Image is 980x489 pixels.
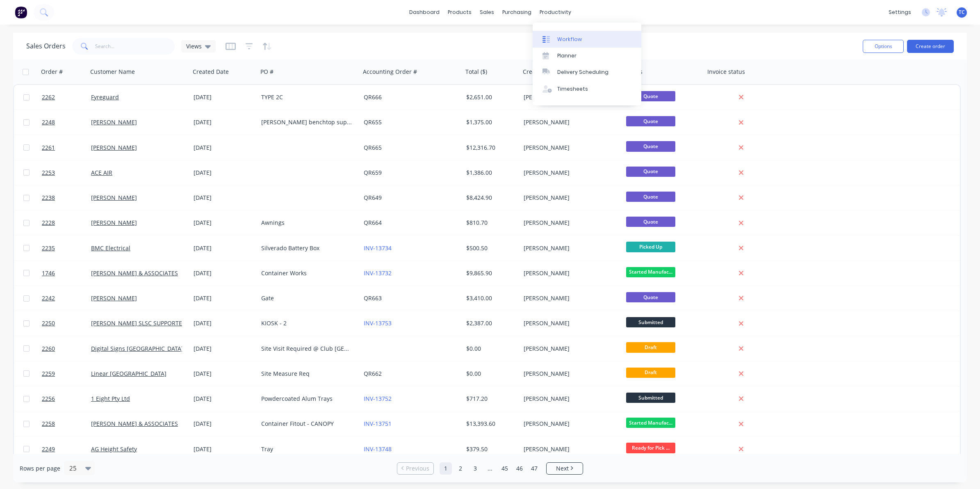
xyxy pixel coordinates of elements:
span: TC [959,9,965,16]
div: [DATE] [194,445,255,453]
span: Quote [626,91,675,101]
div: [PERSON_NAME] [524,144,615,152]
div: $717.20 [466,395,515,403]
div: [DATE] [194,370,255,378]
a: 2259 [42,361,91,386]
span: Quote [626,167,675,177]
img: Factory [15,6,27,18]
div: [DATE] [194,294,255,302]
div: [DATE] [194,118,255,126]
div: Container Fitout - CANOPY [261,420,352,428]
a: Digital Signs [GEOGRAPHIC_DATA] [91,345,183,352]
div: [PERSON_NAME] benchtop support [261,118,352,126]
span: Draft [626,368,675,378]
div: $2,651.00 [466,93,515,101]
div: [DATE] [194,219,255,227]
span: Draft [626,342,675,352]
div: [DATE] [194,194,255,202]
div: $8,424.90 [466,194,515,202]
span: Picked Up [626,242,675,252]
a: 2249 [42,437,91,462]
span: 1746 [42,269,55,277]
a: AG Height Safety [91,445,137,453]
span: Quote [626,192,675,202]
a: 2262 [42,85,91,110]
span: Quote [626,217,675,227]
div: [DATE] [194,144,255,152]
span: Rows per page [20,464,60,473]
a: [PERSON_NAME] [91,294,137,302]
div: [PERSON_NAME] [524,93,615,101]
div: $12,316.70 [466,144,515,152]
div: Silverado Battery Box [261,244,352,252]
div: [PERSON_NAME] [524,395,615,403]
div: Accounting Order # [363,68,417,76]
span: 2242 [42,294,55,302]
a: 2250 [42,311,91,336]
div: [PERSON_NAME] [524,244,615,252]
div: [PERSON_NAME] [524,319,615,327]
span: 2253 [42,169,55,177]
button: Create order [907,40,954,53]
div: [PERSON_NAME] [524,118,615,126]
div: [DATE] [194,269,255,277]
a: INV-13753 [364,319,392,327]
a: QR665 [364,144,382,151]
div: [PERSON_NAME] [524,219,615,227]
a: [PERSON_NAME] SLSC SUPPORTERS [91,319,189,327]
div: $500.50 [466,244,515,252]
span: 2261 [42,144,55,152]
a: Next page [547,464,583,473]
div: [PERSON_NAME] [524,370,615,378]
div: Workflow [557,36,582,43]
div: Site Visit Required @ Club [GEOGRAPHIC_DATA] [261,345,352,353]
div: $13,393.60 [466,420,515,428]
div: $1,386.00 [466,169,515,177]
span: Quote [626,292,675,302]
a: 2228 [42,210,91,235]
div: [PERSON_NAME] [524,445,615,453]
a: 2242 [42,286,91,311]
div: sales [476,6,498,18]
a: QR664 [364,219,382,226]
span: 2249 [42,445,55,453]
a: QR662 [364,370,382,377]
a: QR666 [364,93,382,101]
span: Previous [406,464,429,473]
h1: Sales Orders [26,42,66,50]
div: $2,387.00 [466,319,515,327]
div: Delivery Scheduling [557,69,609,76]
span: Started Manufac... [626,418,675,428]
a: Linear [GEOGRAPHIC_DATA] [91,370,166,377]
a: INV-13732 [364,269,392,277]
ul: Pagination [394,462,586,475]
div: $0.00 [466,370,515,378]
div: productivity [536,6,575,18]
div: Tray [261,445,352,453]
a: QR663 [364,294,382,302]
div: [DATE] [194,93,255,101]
a: 2258 [42,411,91,436]
a: [PERSON_NAME] [91,194,137,201]
span: Submitted [626,393,675,403]
a: Workflow [533,31,641,47]
a: [PERSON_NAME] [91,118,137,126]
div: $3,410.00 [466,294,515,302]
div: PO # [260,68,273,76]
div: purchasing [498,6,536,18]
span: Views [186,42,202,50]
a: Page 2 [454,462,467,475]
div: products [444,6,476,18]
div: [DATE] [194,420,255,428]
div: Container Works [261,269,352,277]
a: Delivery Scheduling [533,64,641,80]
input: Search... [95,38,175,55]
div: Customer Name [90,68,135,76]
a: 2256 [42,386,91,411]
div: $9,865.90 [466,269,515,277]
span: Next [556,464,569,473]
a: [PERSON_NAME] [91,144,137,151]
a: Page 3 [469,462,481,475]
div: [DATE] [194,169,255,177]
a: 2248 [42,110,91,135]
